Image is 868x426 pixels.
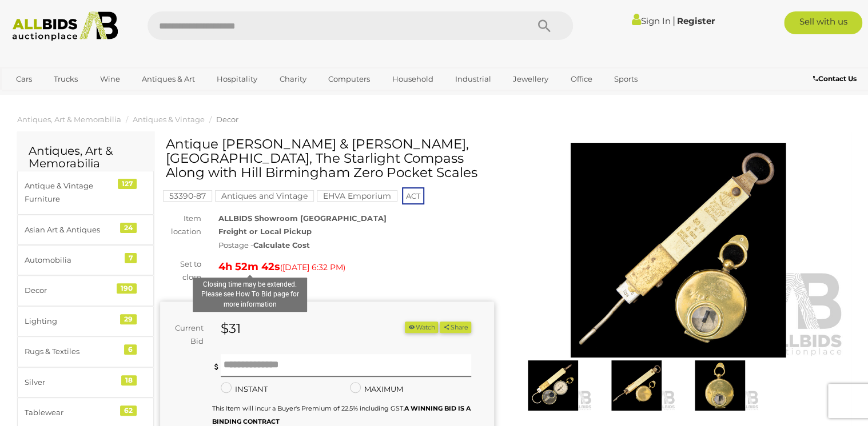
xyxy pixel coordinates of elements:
[9,70,39,89] a: Cars
[25,284,119,297] div: Decor
[317,190,397,202] mark: EHVA Emporium
[163,190,212,202] mark: 53390-87
[784,11,862,34] a: Sell with us
[163,191,212,200] a: 53390-87
[93,70,128,89] a: Wine
[152,212,210,239] div: Item location
[25,345,119,358] div: Rugs & Textiles
[221,383,268,396] label: INSTANT
[118,179,137,189] div: 127
[17,306,154,336] a: Lighting 29
[166,137,491,180] h1: Antique [PERSON_NAME] & [PERSON_NAME], [GEOGRAPHIC_DATA], The Starlight Compass Along with Hill B...
[681,360,759,411] img: Antique Lawrence & Mayo, London, The Starlight Compass Along with Hill Birmingham Zero Pocket Scales
[9,89,105,107] a: [GEOGRAPHIC_DATA]
[117,283,137,294] div: 190
[218,214,386,223] strong: ALLBIDS Showroom [GEOGRAPHIC_DATA]
[505,70,556,89] a: Jewellery
[17,215,154,245] a: Asian Art & Antiques 24
[120,314,137,324] div: 29
[133,115,205,124] a: Antiques & Vintage
[607,70,645,89] a: Sports
[350,383,403,396] label: MAXIMUM
[516,11,573,40] button: Search
[152,258,210,284] div: Set to close
[253,240,310,250] strong: Calculate Cost
[160,321,212,348] div: Current Bid
[563,70,599,89] a: Office
[6,11,124,41] img: Allbids.com.au
[321,70,377,89] a: Computers
[25,315,119,328] div: Lighting
[384,70,440,89] a: Household
[17,245,154,275] a: Automobilia 7
[17,115,121,124] a: Antiques, Art & Memorabilia
[25,223,119,236] div: Asian Art & Antiques
[17,367,154,397] a: Silver 18
[514,360,592,411] img: Antique Lawrence & Mayo, London, The Starlight Compass Along with Hill Birmingham Zero Pocket Scales
[17,171,154,215] a: Antique & Vintage Furniture 127
[17,336,154,367] a: Rugs & Textiles 6
[120,223,137,233] div: 24
[272,70,314,89] a: Charity
[120,405,137,416] div: 62
[598,360,675,411] img: Antique Lawrence & Mayo, London, The Starlight Compass Along with Hill Birmingham Zero Pocket Scales
[17,275,154,306] a: Decor 190
[221,320,241,336] strong: $31
[218,260,280,273] strong: 4h 52m 42s
[813,73,859,85] a: Contact Us
[25,406,119,419] div: Tablewear
[193,278,307,311] div: Closing time may be extended. Please see How To Bid page for more information
[25,254,119,267] div: Automobilia
[813,74,857,83] b: Contact Us
[134,70,202,89] a: Antiques & Art
[402,187,424,204] span: ACT
[215,191,314,200] a: Antiques and Vintage
[125,253,137,263] div: 7
[215,190,314,202] mark: Antiques and Vintage
[212,404,471,425] b: A WINNING BID IS A BINDING CONTRACT
[46,70,85,89] a: Trucks
[218,239,494,252] div: Postage -
[25,376,119,389] div: Silver
[677,15,715,26] a: Register
[209,70,265,89] a: Hospitality
[672,14,675,27] span: |
[29,144,142,170] h2: Antiques, Art & Memorabilia
[218,227,312,236] strong: Freight or Local Pickup
[632,15,671,26] a: Sign In
[448,70,499,89] a: Industrial
[282,262,343,272] span: [DATE] 6:32 PM
[280,263,345,272] span: ( )
[124,344,137,355] div: 6
[440,321,471,333] button: Share
[405,321,438,333] li: Watch this item
[212,404,471,425] small: This Item will incur a Buyer's Premium of 22.5% including GST.
[25,179,119,206] div: Antique & Vintage Furniture
[405,321,438,333] button: Watch
[317,191,397,200] a: EHVA Emporium
[511,143,845,357] img: Antique Lawrence & Mayo, London, The Starlight Compass Along with Hill Birmingham Zero Pocket Scales
[216,115,238,124] a: Decor
[121,375,137,385] div: 18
